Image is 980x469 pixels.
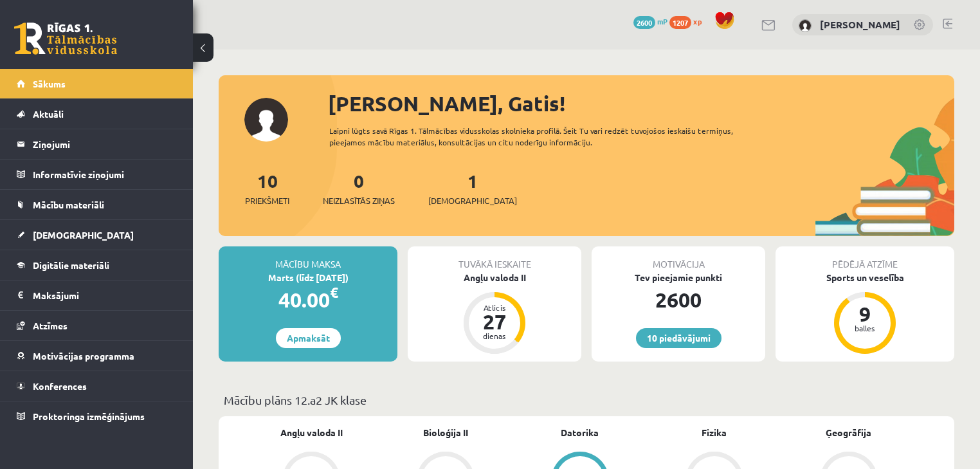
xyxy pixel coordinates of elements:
img: Gatis Pormalis [799,19,812,32]
span: 2600 [633,16,655,29]
div: dienas [475,332,514,340]
div: Tev pieejamie punkti [592,271,765,284]
span: Proktoringa izmēģinājums [33,410,145,422]
a: Informatīvie ziņojumi [17,160,177,189]
a: 0Neizlasītās ziņas [323,169,395,207]
span: mP [657,16,667,26]
a: Sākums [17,69,177,98]
a: Angļu valoda II Atlicis 27 dienas [408,271,581,356]
div: 27 [475,311,514,332]
div: Angļu valoda II [408,271,581,284]
span: 1207 [669,16,691,29]
a: Atzīmes [17,311,177,340]
div: Motivācija [592,246,765,271]
div: 9 [846,304,884,324]
a: Ziņojumi [17,129,177,159]
span: [DEMOGRAPHIC_DATA] [428,194,517,207]
a: [PERSON_NAME] [820,18,900,31]
a: Datorika [561,426,599,439]
div: Tuvākā ieskaite [408,246,581,271]
span: Mācību materiāli [33,199,104,210]
a: 10 piedāvājumi [636,328,721,348]
span: [DEMOGRAPHIC_DATA] [33,229,134,241]
a: Maksājumi [17,280,177,310]
legend: Informatīvie ziņojumi [33,160,177,189]
a: Proktoringa izmēģinājums [17,401,177,431]
a: Rīgas 1. Tālmācības vidusskola [14,23,117,55]
legend: Ziņojumi [33,129,177,159]
a: 1207 xp [669,16,708,26]
div: Marts (līdz [DATE]) [219,271,397,284]
div: 40.00 [219,284,397,315]
a: Apmaksāt [276,328,341,348]
div: Laipni lūgts savā Rīgas 1. Tālmācības vidusskolas skolnieka profilā. Šeit Tu vari redzēt tuvojošo... [329,125,770,148]
a: 1[DEMOGRAPHIC_DATA] [428,169,517,207]
a: 10Priekšmeti [245,169,289,207]
a: Motivācijas programma [17,341,177,371]
a: [DEMOGRAPHIC_DATA] [17,220,177,250]
a: Angļu valoda II [280,426,343,439]
div: Pēdējā atzīme [776,246,954,271]
span: Motivācijas programma [33,350,134,362]
p: Mācību plāns 12.a2 JK klase [224,391,949,409]
div: balles [846,324,884,332]
span: Neizlasītās ziņas [323,194,395,207]
legend: Maksājumi [33,280,177,310]
a: Ģeogrāfija [826,426,871,439]
span: Sākums [33,78,66,89]
span: xp [693,16,702,26]
a: Digitālie materiāli [17,250,177,280]
a: Aktuāli [17,99,177,129]
a: Mācību materiāli [17,190,177,219]
span: Atzīmes [33,320,68,331]
div: 2600 [592,284,765,315]
span: € [330,283,338,302]
span: Konferences [33,380,87,392]
span: Digitālie materiāli [33,259,109,271]
div: [PERSON_NAME], Gatis! [328,88,954,119]
div: Atlicis [475,304,514,311]
a: 2600 mP [633,16,667,26]
a: Fizika [702,426,727,439]
span: Aktuāli [33,108,64,120]
a: Bioloģija II [423,426,468,439]
a: Sports un veselība 9 balles [776,271,954,356]
div: Mācību maksa [219,246,397,271]
div: Sports un veselība [776,271,954,284]
span: Priekšmeti [245,194,289,207]
a: Konferences [17,371,177,401]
